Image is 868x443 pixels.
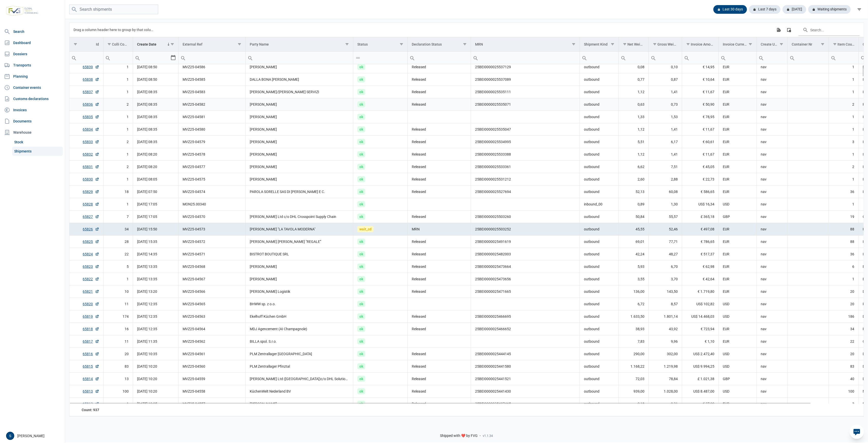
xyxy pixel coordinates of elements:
td: Column Create User [757,37,787,52]
a: Search [2,26,63,37]
td: MVZ25-04578 [179,148,246,160]
a: 65824 [83,252,99,257]
td: [PERSON_NAME] [246,148,353,160]
div: Search box [353,52,362,64]
span: Show filter options for column 'Declaration Status' [463,42,467,46]
span: Show filter options for column 'Id' [73,42,77,46]
td: Released [408,123,471,135]
a: 65823 [83,264,99,269]
td: MVZ25-04581 [179,110,246,123]
td: Released [408,73,471,86]
td: Released [408,260,471,273]
td: outbound [580,123,619,135]
input: Filter cell [69,52,103,64]
td: Filter cell [580,52,619,64]
td: 25BEI0000025491619 [471,235,580,248]
input: Filter cell [719,52,757,64]
td: MVZ25-04571 [179,248,246,260]
td: MVZ25-04570 [179,210,246,223]
span: Show filter options for column 'Colli Count' [108,42,111,46]
td: 45,55 [619,223,649,235]
td: outbound [580,235,619,248]
td: 25BEI0000025537089 [471,73,580,86]
td: Filter cell [682,52,719,64]
td: 19 [829,210,859,223]
td: 2 [829,98,859,110]
td: [PERSON_NAME] [246,135,353,148]
td: 69,01 [619,235,649,248]
td: Column Invoice Amount [682,37,719,52]
span: Show filter options for column 'Invoice Amount' [686,42,690,46]
div: Search box [619,52,628,64]
td: 7,51 [649,160,682,173]
td: 25BEI0000025535071 [471,98,580,110]
td: Released [408,210,471,223]
span: Show filter options for column 'External Ref' [238,42,241,46]
td: MVZ25-04583 [179,86,246,98]
a: 65833 [83,139,99,144]
td: MVZ25-04577 [179,160,246,173]
td: EUR [719,61,757,73]
span: Show filter options for column 'Net Weight' [623,42,627,46]
td: 2,88 [649,173,682,185]
td: GBP [719,210,757,223]
td: EUR [719,173,757,185]
td: 1,41 [649,148,682,160]
td: Filter cell [787,52,829,64]
td: outbound [580,98,619,110]
div: filter [855,5,864,14]
img: FVG - Global freight forwarding [4,4,40,18]
div: Data grid toolbar [73,23,860,37]
td: PAROLA SORELLE SAS DI [PERSON_NAME] E C. [246,185,353,198]
td: nav [757,73,787,86]
td: Released [408,248,471,260]
td: EUR [719,185,757,198]
td: 25BEI0000025537129 [471,61,580,73]
a: 65838 [83,77,99,82]
span: Show filter options for column 'Item Count' [833,42,837,46]
td: Column Shipment Kind [580,37,619,52]
a: 65839 [83,64,99,70]
input: Filter cell [408,52,471,64]
td: nav [757,223,787,235]
td: 25BEI0000025482003 [471,248,580,260]
div: Search box [829,52,838,64]
span: Show filter options for column 'Create User' [779,42,783,46]
div: Search box [179,52,188,64]
td: [PERSON_NAME] [PERSON_NAME] "REGALE'" [246,235,353,248]
div: Drag a column header here to group by that column [73,26,155,34]
span: Show filter options for column 'Party Name' [345,42,349,46]
td: 0,10 [649,61,682,73]
td: [PERSON_NAME] [246,260,353,273]
div: Select [170,52,176,64]
td: 5,93 [619,260,649,273]
a: Planning [2,71,63,81]
span: Show filter options for column 'Gross Weight' [653,42,657,46]
td: 1 [103,148,133,160]
td: 2 [103,135,133,148]
td: Filter cell [133,52,179,64]
td: 1,33 [619,110,649,123]
td: 6,62 [619,160,649,173]
td: 1 [103,123,133,135]
td: Filter cell [829,52,859,64]
td: Released [408,135,471,148]
div: Search box [104,52,113,64]
td: 25BEI0000025473664 [471,260,580,273]
input: Filter cell [649,52,682,64]
td: nav [757,148,787,160]
td: 1,12 [619,123,649,135]
td: Column MRN [471,37,580,52]
td: MRN [408,223,471,235]
td: 0,08 [619,61,649,73]
td: Filter cell [649,52,682,64]
td: 1 [829,198,859,210]
td: MVZ25-04575 [179,173,246,185]
td: EUR [719,135,757,148]
td: Filter cell [619,52,649,64]
a: Container events [2,82,63,93]
td: 52,13 [619,185,649,198]
td: 88 [829,223,859,235]
td: 1 [829,173,859,185]
td: 6,17 [649,135,682,148]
